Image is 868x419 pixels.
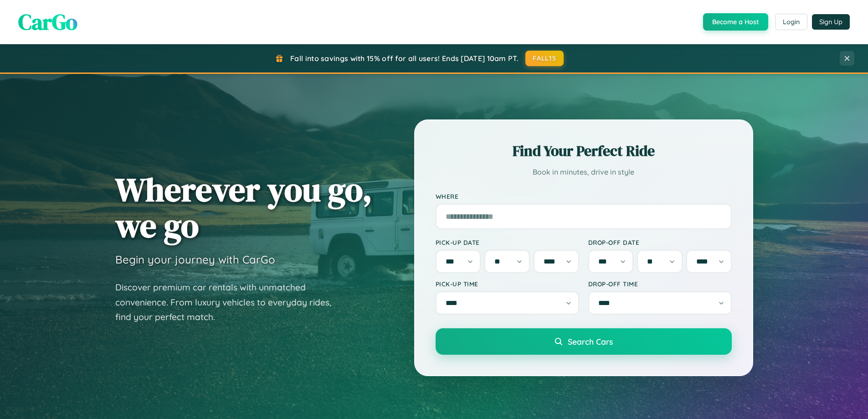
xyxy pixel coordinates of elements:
span: Search Cars [568,336,613,347]
h1: Wherever you go, we go [115,171,372,243]
p: Book in minutes, drive in style [436,166,732,179]
label: Pick-up Date [436,238,579,246]
span: Fall into savings with 15% off for all users! Ends [DATE] 10am PT. [290,54,519,63]
label: Where [436,192,732,200]
button: Login [775,14,807,30]
button: FALL15 [525,51,564,66]
h2: Find Your Perfect Ride [436,141,732,161]
label: Drop-off Date [588,238,732,246]
label: Pick-up Time [436,280,579,288]
p: Discover premium car rentals with unmatched convenience. From luxury vehicles to everyday rides, ... [115,280,343,325]
label: Drop-off Time [588,280,732,288]
button: Search Cars [436,328,732,355]
button: Become a Host [703,13,768,31]
span: CarGo [18,7,77,37]
button: Sign Up [812,14,850,30]
h3: Begin your journey with CarGo [115,253,275,266]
